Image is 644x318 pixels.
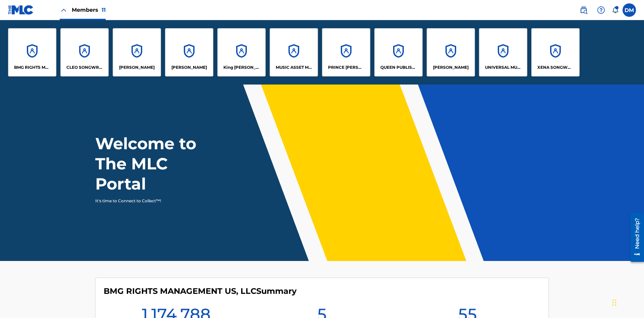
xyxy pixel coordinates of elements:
a: Public Search [577,3,590,17]
a: AccountsXENA SONGWRITER [531,28,580,76]
a: AccountsCLEO SONGWRITER [60,28,109,76]
p: MUSIC ASSET MANAGEMENT (MAM) [276,64,312,70]
a: AccountsBMG RIGHTS MANAGEMENT US, LLC [8,28,56,76]
div: Notifications [612,7,619,13]
img: search [580,6,588,14]
a: Accounts[PERSON_NAME] [165,28,213,76]
div: User Menu [623,3,636,17]
p: BMG RIGHTS MANAGEMENT US, LLC [14,64,51,70]
h1: Welcome to The MLC Portal [95,134,221,194]
a: AccountsQUEEN PUBLISHA [374,28,423,76]
img: MLC Logo [8,5,34,15]
a: AccountsMUSIC ASSET MANAGEMENT (MAM) [270,28,318,76]
a: AccountsKing [PERSON_NAME] [217,28,266,76]
p: CLEO SONGWRITER [66,64,103,70]
p: It's time to Connect to Collect™! [95,198,212,204]
p: QUEEN PUBLISHA [380,64,417,70]
p: King McTesterson [223,64,260,70]
a: AccountsPRINCE [PERSON_NAME] [322,28,370,76]
img: help [597,6,605,14]
a: Accounts[PERSON_NAME] [113,28,161,76]
iframe: Chat Widget [610,286,644,318]
span: 11 [102,7,106,13]
img: Close [60,6,68,14]
p: UNIVERSAL MUSIC PUB GROUP [485,64,522,70]
p: RONALD MCTESTERSON [433,64,469,70]
p: ELVIS COSTELLO [119,64,155,70]
p: XENA SONGWRITER [537,64,574,70]
div: Help [594,3,608,17]
a: Accounts[PERSON_NAME] [427,28,475,76]
iframe: Resource Center [625,210,644,265]
div: Drag [612,293,616,313]
span: Members [72,6,106,14]
p: PRINCE MCTESTERSON [328,64,365,70]
p: EYAMA MCSINGER [171,64,207,70]
h4: BMG RIGHTS MANAGEMENT US, LLC [104,286,297,296]
a: AccountsUNIVERSAL MUSIC PUB GROUP [479,28,527,76]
